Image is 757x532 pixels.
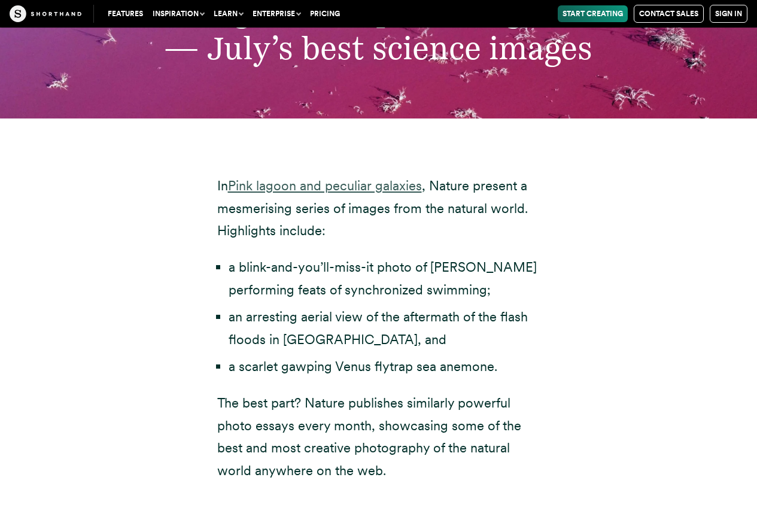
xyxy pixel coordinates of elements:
[229,355,540,378] li: a scarlet gawping Venus flytrap sea anemone.
[148,5,209,22] button: Inspiration
[710,5,747,23] a: Sign in
[103,5,148,22] a: Features
[558,5,628,22] a: Start Creating
[248,5,305,22] button: Enterprise
[229,256,540,301] li: a blink-and-you’ll-miss-it photo of [PERSON_NAME] performing feats of synchronized swimming;
[217,175,540,242] p: In , Nature present a mesmerising series of images from the natural world. Highlights include:
[10,5,81,22] img: The Craft
[305,5,345,22] a: Pricing
[217,392,540,482] p: The best part? Nature publishes similarly powerful photo essays every month, showcasing some of t...
[209,5,248,22] button: Learn
[228,178,422,193] a: Pink lagoon and peculiar galaxies
[634,5,704,23] a: Contact Sales
[229,306,540,351] li: an arresting aerial view of the aftermath of the flash floods in [GEOGRAPHIC_DATA], and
